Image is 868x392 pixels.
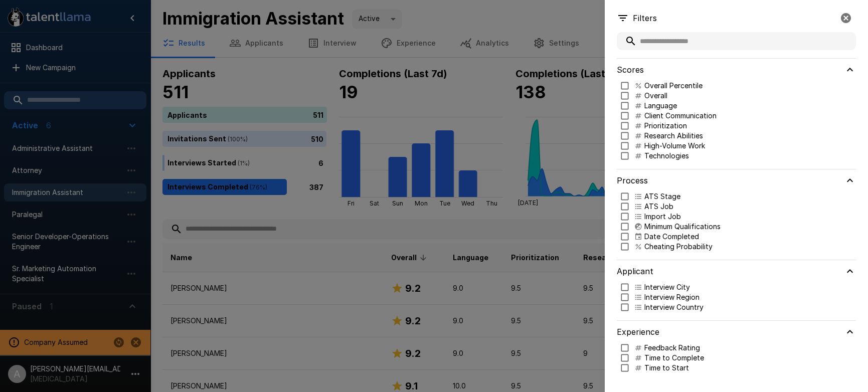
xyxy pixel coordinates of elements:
[644,141,705,151] p: High-Volume Work
[617,325,659,339] h6: Experience
[644,353,704,363] p: Time to Complete
[644,242,713,252] p: Cheating Probability
[644,292,700,302] p: Interview Region
[644,131,703,141] p: Research Abilities
[644,101,677,111] p: Language
[644,232,699,242] p: Date Completed
[644,121,687,131] p: Prioritization
[644,282,690,292] p: Interview City
[644,222,721,232] p: Minimum Qualifications
[644,91,667,101] p: Overall
[617,173,648,187] h6: Process
[644,151,689,161] p: Technologies
[644,202,673,212] p: ATS Job
[617,63,644,77] h6: Scores
[644,111,717,121] p: Client Communication
[644,302,704,312] p: Interview Country
[644,343,700,353] p: Feedback Rating
[644,81,703,91] p: Overall Percentile
[617,264,653,278] h6: Applicant
[644,363,689,373] p: Time to Start
[644,212,681,222] p: Import Job
[633,12,657,24] p: Filters
[644,191,680,202] p: ATS Stage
